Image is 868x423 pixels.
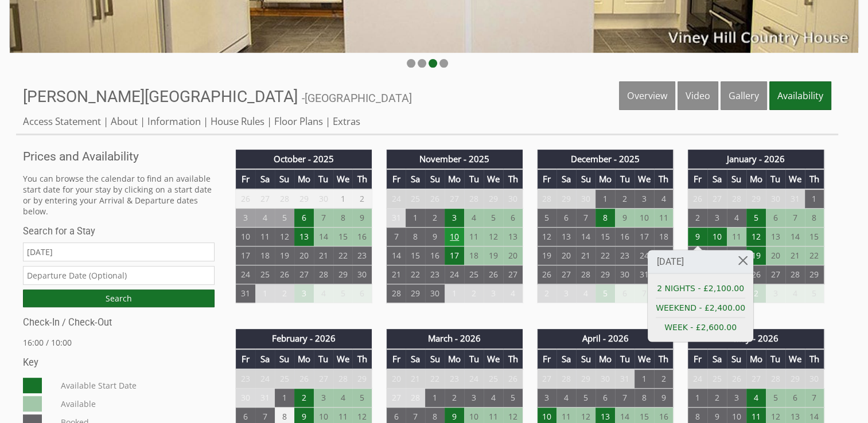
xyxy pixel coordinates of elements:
[785,265,805,284] td: 28
[595,246,615,265] td: 22
[275,209,294,228] td: 5
[688,189,707,209] td: 26
[537,369,556,389] td: 27
[595,228,615,246] td: 15
[23,337,215,348] p: 16:00 / 10:00
[805,369,824,389] td: 30
[707,209,727,228] td: 3
[23,289,215,307] input: Search
[727,246,746,265] td: 18
[445,369,464,389] td: 23
[537,284,556,303] td: 2
[503,246,523,265] td: 20
[23,150,215,163] h2: Prices and Availability
[619,81,675,110] a: Overview
[406,389,425,408] td: 28
[464,284,484,303] td: 2
[688,246,707,265] td: 16
[425,246,445,265] td: 16
[352,189,372,209] td: 2
[576,349,595,369] th: Su
[615,389,635,408] td: 7
[352,349,372,369] th: Th
[785,189,805,209] td: 31
[333,209,353,228] td: 8
[615,169,635,189] th: Tu
[294,228,314,246] td: 13
[503,169,523,189] th: Th
[635,228,654,246] td: 17
[615,284,635,303] td: 6
[464,209,484,228] td: 4
[576,389,595,408] td: 5
[406,349,425,369] th: Sa
[23,242,215,261] input: Arrival Date
[255,284,275,303] td: 1
[595,189,615,209] td: 1
[537,349,556,369] th: Fr
[654,349,674,369] th: Th
[688,349,707,369] th: Fr
[314,265,333,284] td: 28
[275,189,294,209] td: 28
[635,169,654,189] th: We
[503,369,523,389] td: 26
[678,81,718,110] a: Video
[445,189,464,209] td: 27
[302,92,412,105] span: -
[595,389,615,408] td: 6
[464,228,484,246] td: 11
[333,265,353,284] td: 29
[805,169,824,189] th: Th
[314,389,333,408] td: 3
[23,115,101,128] a: Access Statement
[425,389,445,408] td: 1
[635,284,654,303] td: 7
[333,349,353,369] th: We
[635,369,654,389] td: 1
[635,246,654,265] td: 24
[537,389,556,408] td: 3
[464,389,484,408] td: 3
[503,228,523,246] td: 13
[537,169,556,189] th: Fr
[445,389,464,408] td: 2
[236,169,255,189] th: Fr
[556,228,576,246] td: 13
[785,209,805,228] td: 7
[211,115,264,128] a: House Rules
[595,349,615,369] th: Mo
[484,209,503,228] td: 5
[746,209,766,228] td: 5
[294,349,314,369] th: Mo
[484,284,503,303] td: 3
[537,265,556,284] td: 26
[615,189,635,209] td: 2
[635,349,654,369] th: We
[314,246,333,265] td: 21
[236,284,255,303] td: 31
[333,369,353,389] td: 28
[275,228,294,246] td: 12
[766,246,785,265] td: 20
[305,92,412,105] a: [GEOGRAPHIC_DATA]
[615,369,635,389] td: 31
[503,284,523,303] td: 4
[425,265,445,284] td: 23
[805,246,824,265] td: 22
[503,189,523,209] td: 30
[707,169,727,189] th: Sa
[314,189,333,209] td: 30
[147,115,201,128] a: Information
[688,329,824,348] th: May - 2026
[445,169,464,189] th: Mo
[275,389,294,408] td: 1
[275,284,294,303] td: 2
[352,369,372,389] td: 29
[615,349,635,369] th: Tu
[275,349,294,369] th: Su
[406,369,425,389] td: 21
[275,369,294,389] td: 25
[503,349,523,369] th: Th
[445,284,464,303] td: 1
